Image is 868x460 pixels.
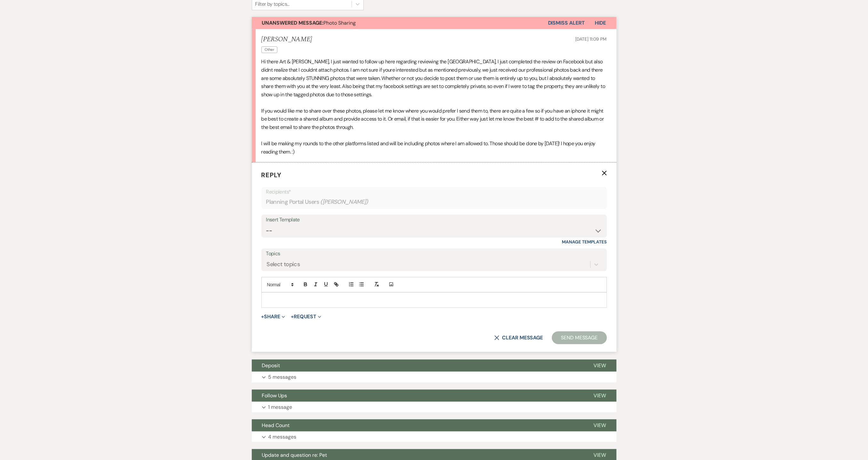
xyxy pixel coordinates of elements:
button: Dismiss Alert [548,17,585,29]
span: Follow Ups [262,392,287,399]
strong: Unanswered Message: [262,20,324,26]
span: View [594,422,606,429]
p: If you would like me to share over these photos, please let me know where you would prefer I send... [261,107,607,131]
span: Reply [261,171,282,179]
p: 4 messages [268,433,297,441]
button: Send Message [552,331,607,344]
button: 5 messages [252,372,617,383]
p: Recipients* [266,188,602,196]
span: View [594,392,606,399]
button: View [584,419,617,432]
span: Head Count [262,422,290,429]
button: Hide [585,17,617,29]
span: + [261,314,264,319]
button: Head Count [252,419,584,432]
a: Manage Templates [562,239,607,245]
span: Update and question re: Pet [262,452,327,458]
button: 4 messages [252,432,617,442]
button: Clear message [494,335,543,340]
div: Filter by topics... [255,0,290,8]
button: Deposit [252,360,584,372]
h5: [PERSON_NAME] [261,36,312,44]
span: Hide [595,20,606,26]
p: Hi there Art & [PERSON_NAME], I just wanted to follow up here regarding reviewing the [GEOGRAPHIC... [261,58,607,99]
span: Photo Sharing [262,20,356,26]
button: Follow Ups [252,390,584,402]
p: 5 messages [268,373,297,381]
p: I will be making my rounds to the other platforms listed and will be including photos where I am ... [261,139,607,156]
p: 1 message [268,403,292,411]
div: Planning Portal Users [266,196,602,208]
label: Topics [266,249,602,258]
div: Select topics [267,260,300,269]
button: Request [291,314,321,319]
span: ( [PERSON_NAME] ) [320,198,368,206]
span: Deposit [262,362,280,369]
button: Unanswered Message:Photo Sharing [252,17,548,29]
button: View [584,390,617,402]
button: View [584,360,617,372]
span: + [291,314,294,319]
button: 1 message [252,402,617,413]
span: View [594,452,606,458]
span: Other [261,46,278,53]
span: View [594,362,606,369]
span: [DATE] 11:09 PM [576,36,607,42]
button: Share [261,314,285,319]
div: Insert Template [266,215,602,225]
